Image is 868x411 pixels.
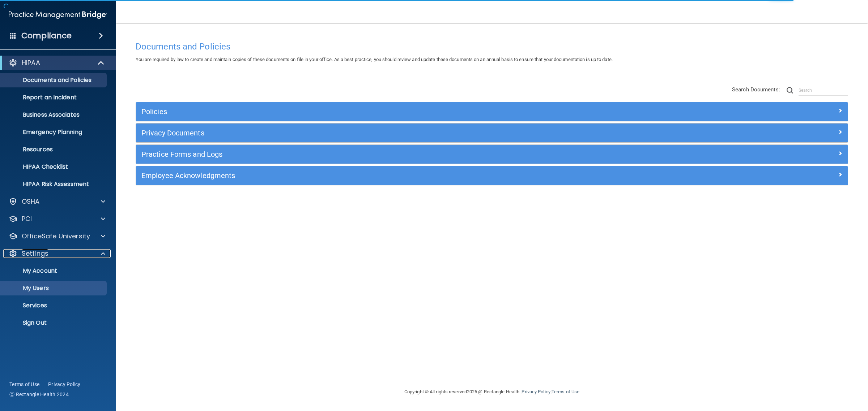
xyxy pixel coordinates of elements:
[22,249,48,258] p: Settings
[9,59,105,67] a: HIPAA
[5,319,103,326] p: Sign Out
[22,232,90,241] p: OfficeSafe University
[799,85,848,96] input: Search
[9,215,105,223] a: PCI
[141,127,842,139] a: Privacy Documents
[5,146,103,153] p: Resources
[141,106,842,117] a: Policies
[48,381,81,388] a: Privacy Policy
[141,108,664,116] h5: Policies
[552,389,579,394] a: Terms of Use
[787,87,793,94] img: ic-search.3b580494.png
[136,57,613,62] span: You are required by law to create and maintain copies of these documents on file in your office. ...
[5,129,103,136] p: Emergency Planning
[732,86,780,93] span: Search Documents:
[141,172,664,179] h5: Employee Acknowledgments
[21,31,72,41] h4: Compliance
[22,59,40,67] p: HIPAA
[22,197,40,206] p: OSHA
[360,380,624,403] div: Copyright © All rights reserved 2025 @ Rectangle Health | |
[9,197,105,206] a: OSHA
[5,267,103,274] p: My Account
[9,391,69,398] span: Ⓒ Rectangle Health 2024
[5,77,103,84] p: Documents and Policies
[5,181,103,188] p: HIPAA Risk Assessment
[141,170,842,181] a: Employee Acknowledgments
[9,249,105,258] a: Settings
[9,232,105,241] a: OfficeSafe University
[141,148,842,160] a: Practice Forms and Logs
[5,94,103,101] p: Report an Incident
[5,111,103,118] p: Business Associates
[136,42,848,51] h4: Documents and Policies
[22,215,32,223] p: PCI
[522,389,550,394] a: Privacy Policy
[9,381,39,388] a: Terms of Use
[5,302,103,309] p: Services
[141,129,664,137] h5: Privacy Documents
[5,163,103,170] p: HIPAA Checklist
[9,8,107,22] img: PMB logo
[5,285,103,292] p: My Users
[141,150,664,158] h5: Practice Forms and Logs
